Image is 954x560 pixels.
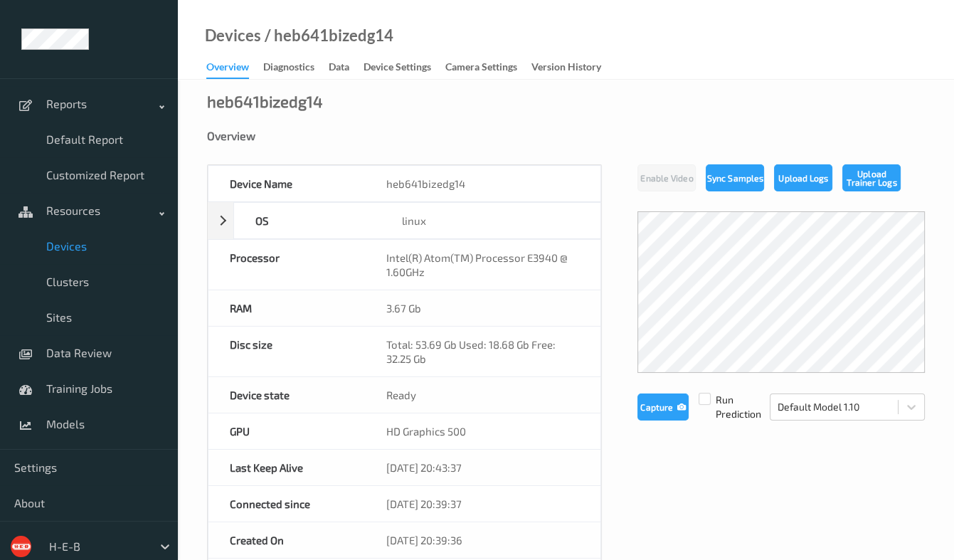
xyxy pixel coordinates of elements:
[208,202,601,239] div: OSlinux
[365,290,600,326] div: 3.67 Gb
[329,60,349,78] div: Data
[637,164,696,191] button: Enable Video
[365,486,600,522] div: [DATE] 20:39:37
[207,129,925,143] div: Overview
[208,450,365,485] div: Last Keep Alive
[208,486,365,522] div: Connected since
[637,393,689,421] button: Capture
[774,164,832,191] button: Upload Logs
[263,58,329,78] a: Diagnostics
[706,164,764,191] button: Sync Samples
[206,58,263,79] a: Overview
[208,240,365,290] div: Processor
[381,203,600,238] div: linux
[261,28,393,43] div: / heb641bizedg14
[364,60,431,78] div: Device Settings
[365,450,600,485] div: [DATE] 20:43:37
[689,393,769,421] span: Run Prediction
[445,58,531,78] a: Camera Settings
[365,413,600,449] div: HD Graphics 500
[208,522,365,558] div: Created On
[206,60,249,79] div: Overview
[329,58,364,78] a: Data
[208,327,365,376] div: Disc size
[365,327,600,376] div: Total: 53.69 Gb Used: 18.68 Gb Free: 32.25 Gb
[364,58,445,78] a: Device Settings
[205,28,261,43] a: Devices
[207,94,323,108] div: heb641bizedg14
[531,60,601,78] div: Version History
[208,166,365,201] div: Device Name
[531,58,615,78] a: Version History
[208,413,365,449] div: GPU
[365,240,600,290] div: Intel(R) Atom(TM) Processor E3940 @ 1.60GHz
[842,164,901,191] button: Upload Trainer Logs
[365,377,600,413] div: Ready
[263,60,314,78] div: Diagnostics
[445,60,517,78] div: Camera Settings
[234,203,381,238] div: OS
[365,522,600,558] div: [DATE] 20:39:36
[365,166,600,201] div: heb641bizedg14
[208,290,365,326] div: RAM
[208,377,365,413] div: Device state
